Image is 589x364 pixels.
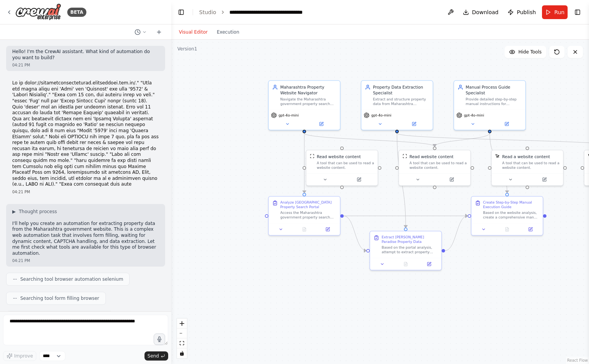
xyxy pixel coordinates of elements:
[471,196,543,236] div: Create Step-by-Step Manual Execution GuideBased on the website analysis, create a comprehensive m...
[344,213,366,254] g: Edge from 8509d453-c44b-4fbb-b0d6-513be608a2f9 to abe75877-b9c6-4ffc-b385-e41a4ed7b364
[19,209,57,215] span: Thought process
[279,113,299,118] span: gpt-4o-mini
[342,176,375,183] button: Open in side panel
[453,80,526,130] div: Manual Process Guide SpecialistProvide detailed step-by-step manual instructions for executing th...
[280,97,336,106] div: Navigate the Maharashtra government property search website ([URL][DOMAIN_NAME]) and analyze the ...
[199,8,303,16] nav: breadcrumb
[144,351,168,361] button: Send
[3,351,36,361] button: Improve
[12,80,159,188] p: Lo ip dolor://sitametconsecteturad.elitseddoei.tem.in/." "Utla etd magna aliqu eni 'Admi' ven 'Qu...
[572,7,583,18] button: Show right sidebar
[268,196,340,236] div: Analyze [GEOGRAPHIC_DATA] Property Search PortalAccess the Maharashtra government property search...
[12,221,159,257] p: I'll help you create an automation for extracting property data from the Maharashtra government w...
[419,260,439,267] button: Open in side panel
[567,358,588,362] a: React Flow attribution
[483,200,539,209] div: Create Step-by-Step Manual Execution Guide
[12,209,16,215] span: ▶
[502,154,550,160] div: Read a website content
[490,120,523,127] button: Open in side panel
[432,133,493,147] g: Edge from 3bf9e0bc-29f5-40c2-8538-20dbd077967b to 3e18c79a-2d02-4c3b-b03e-1f34afa09656
[483,210,539,220] div: Based on the website analysis, create a comprehensive manual execution guide for the Maharashtra ...
[505,46,546,58] button: Hide Tools
[521,226,540,233] button: Open in side panel
[317,154,361,160] div: Read website content
[318,226,337,233] button: Open in side panel
[373,97,429,106] div: Extract and structure property data from Maharashtra government search results, specifically focu...
[14,353,33,359] span: Improve
[317,161,374,170] div: A tool that can be used to read a website content.
[280,200,336,209] div: Analyze [GEOGRAPHIC_DATA] Property Search Portal
[373,84,429,96] div: Property Data Extraction Specialist
[12,258,159,264] div: 04:21 PM
[302,133,438,147] g: Edge from 82a3efda-a13c-41f3-a4d4-232ed7275aa6 to 3e18c79a-2d02-4c3b-b03e-1f34afa09656
[554,8,565,16] span: Run
[177,328,187,338] button: zoom out
[177,338,187,348] button: fit view
[12,189,159,195] div: 04:21 PM
[382,245,438,254] div: Based on the portal analysis, attempt to extract property information for [PERSON_NAME][GEOGRAPHI...
[280,84,336,96] div: Maharashtra Property Website Navigator
[370,231,442,270] div: Extract [PERSON_NAME] Paradise Property DataBased on the portal analysis, attempt to extract prop...
[495,226,519,233] button: No output available
[131,28,150,37] button: Switch to previous chat
[177,319,187,358] div: React Flow controls
[67,8,86,17] div: BETA
[306,150,378,186] div: ScrapeWebsiteToolRead website contentA tool that can be used to read a website content.
[445,213,467,254] g: Edge from abe75877-b9c6-4ffc-b385-e41a4ed7b364 to 8febc72d-c663-4e3a-beba-fbad3dabfbe8
[268,80,340,130] div: Maharashtra Property Website NavigatorNavigate the Maharashtra government property search website...
[517,8,536,16] span: Publish
[460,5,502,19] button: Download
[542,5,568,19] button: Run
[466,84,522,96] div: Manual Process Guide Specialist
[177,348,187,358] button: toggle interactivity
[361,80,433,130] div: Property Data Extraction SpecialistExtract and structure property data from Maharashtra governmen...
[393,260,418,267] button: No output available
[502,161,560,170] div: A tool that can be used to read a website content.
[344,213,467,219] g: Edge from 8509d453-c44b-4fbb-b0d6-513be608a2f9 to 8febc72d-c663-4e3a-beba-fbad3dabfbe8
[177,319,187,328] button: zoom in
[174,28,212,37] button: Visual Editor
[177,46,197,52] div: Version 1
[528,176,561,183] button: Open in side panel
[402,154,407,159] img: ScrapeWebsiteTool
[15,3,61,21] img: Logo
[472,8,499,16] span: Download
[199,9,216,15] a: Studio
[280,210,336,220] div: Access the Maharashtra government property search website at [URL][DOMAIN_NAME] and conduct a com...
[305,120,338,127] button: Open in side panel
[176,7,187,18] button: Hide left sidebar
[398,120,430,127] button: Open in side panel
[491,150,563,186] div: ScrapeElementFromWebsiteToolRead a website contentA tool that can be used to read a website content.
[302,133,307,193] g: Edge from 82a3efda-a13c-41f3-a4d4-232ed7275aa6 to 8509d453-c44b-4fbb-b0d6-513be608a2f9
[310,154,315,159] img: ScrapeWebsiteTool
[464,113,484,118] span: gpt-4o-mini
[292,226,316,233] button: No output available
[148,353,159,359] span: Send
[12,62,159,68] div: 04:21 PM
[495,154,500,159] img: ScrapeElementFromWebsiteTool
[153,28,165,37] button: Start a new chat
[12,49,159,61] p: Hello! I'm the CrewAI assistant. What kind of automation do you want to build?
[435,176,468,183] button: Open in side panel
[398,150,471,186] div: ScrapeWebsiteToolRead website contentA tool that can be used to read a website content.
[409,161,467,170] div: A tool that can be used to read a website content.
[154,333,165,345] button: Click to speak your automation idea
[518,49,542,55] span: Hide Tools
[487,133,510,193] g: Edge from 3bf9e0bc-29f5-40c2-8538-20dbd077967b to 8febc72d-c663-4e3a-beba-fbad3dabfbe8
[371,113,391,118] span: gpt-4o-mini
[466,97,522,106] div: Provide detailed step-by-step manual instructions for executing the Maharashtra property search w...
[505,5,539,19] button: Publish
[409,154,453,160] div: Read website content
[20,276,123,282] span: Searching tool browser automation selenium
[382,235,438,244] div: Extract [PERSON_NAME] Paradise Property Data
[20,295,99,301] span: Searching tool form filling browser
[12,209,57,215] button: ▶Thought process
[212,28,244,37] button: Execution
